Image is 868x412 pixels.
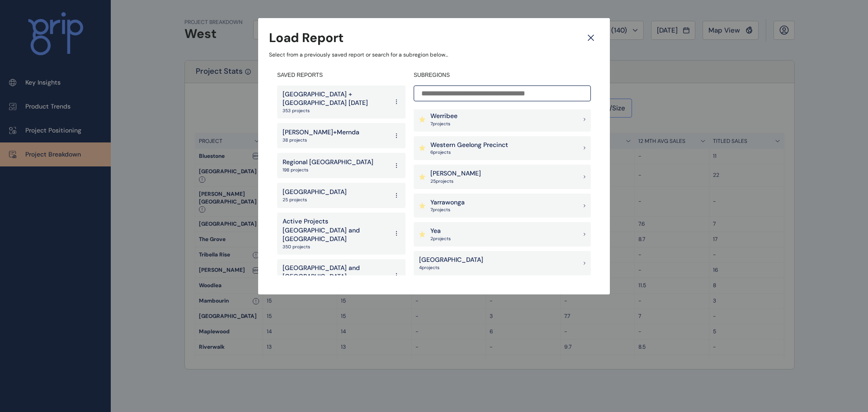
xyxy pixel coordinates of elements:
p: Werribee [430,112,458,121]
p: 198 projects [283,167,373,173]
p: 7 project s [430,121,458,127]
p: Yea [430,227,451,236]
p: Active Projects [GEOGRAPHIC_DATA] and [GEOGRAPHIC_DATA] [283,217,388,244]
p: [GEOGRAPHIC_DATA] + [GEOGRAPHIC_DATA] [DATE] [283,90,388,108]
p: Regional [GEOGRAPHIC_DATA] [283,158,373,167]
p: [GEOGRAPHIC_DATA] [283,188,347,197]
p: [PERSON_NAME]+Mernda [283,128,359,137]
p: [GEOGRAPHIC_DATA] [419,256,483,265]
p: Western Geelong Precinct [430,141,508,150]
p: [GEOGRAPHIC_DATA] and [GEOGRAPHIC_DATA] [283,264,388,281]
p: 7 project s [430,207,465,213]
p: 350 projects [283,244,388,250]
h4: SUBREGIONS [414,71,591,79]
h4: SAVED REPORTS [277,71,406,79]
h3: Load Report [269,29,344,47]
p: Yarrawonga [430,198,465,207]
p: [PERSON_NAME] [430,169,481,178]
p: 38 projects [283,137,359,143]
p: Select from a previously saved report or search for a subregion below... [269,51,599,59]
p: 353 projects [283,108,388,114]
p: 4 project s [419,265,483,271]
p: 25 projects [283,197,347,203]
p: 25 project s [430,178,481,185]
p: 6 project s [430,149,508,156]
p: 2 project s [430,236,451,242]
